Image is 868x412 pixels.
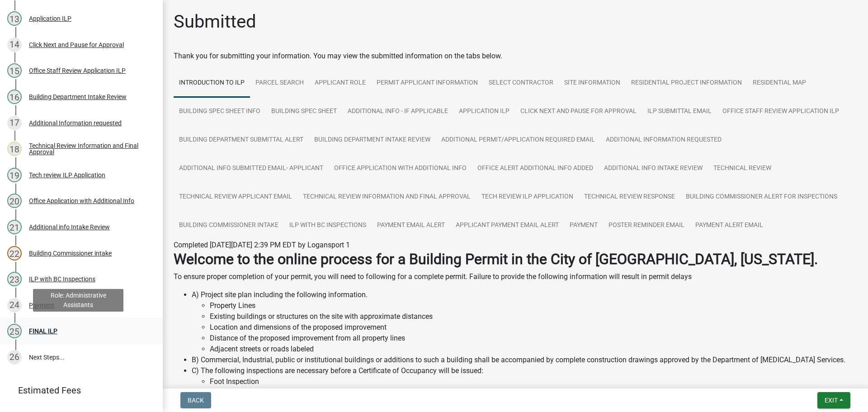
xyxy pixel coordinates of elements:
[33,289,123,312] div: Role: Administrative Assistants
[708,154,777,183] a: Technical Review
[7,194,22,208] div: 20
[29,250,112,256] div: Building Commissioner intake
[29,142,148,155] div: Technical Review Information and Final Approval
[7,142,22,156] div: 18
[174,251,818,268] strong: Welcome to the online process for a Building Permit in the City of [GEOGRAPHIC_DATA], [US_STATE].
[29,94,127,100] div: Building Department Intake Review
[174,51,857,62] div: Thank you for submitting your information. You may view the submitted information on the tabs below.
[210,333,857,344] li: Distance of the proposed improvement from all property lines
[29,67,126,74] div: Office Staff Review Application ILP
[210,300,857,311] li: Property Lines
[29,42,124,48] div: Click Next and Pause for Approval
[174,211,284,240] a: Building Commissioner intake
[29,15,71,22] div: Application ILP
[483,69,559,98] a: Select Contractor
[210,311,857,322] li: Existing buildings or structures on the site with approximate distances
[329,154,472,183] a: Office Application with Additional Info
[599,154,708,183] a: Additional info Intake Review
[436,126,600,155] a: Additional Permit/Application Required Email
[284,211,372,240] a: ILP with BC Inspections
[29,198,134,204] div: Office Application with Additional Info
[564,211,603,240] a: Payment
[7,324,22,338] div: 25
[7,116,22,130] div: 17
[180,392,211,408] button: Back
[210,376,857,387] li: Foot Inspection
[600,126,727,155] a: Additional Information requested
[642,97,717,126] a: ILP Submittal Email
[309,126,436,155] a: Building Department Intake Review
[626,69,747,98] a: Residential Project Information
[174,97,266,126] a: Building spec sheet info
[250,69,309,98] a: Parcel search
[680,183,843,212] a: Building Commissioner Alert for inspections
[29,328,57,334] div: FINAL ILP
[309,69,371,98] a: Applicant Role
[453,97,515,126] a: Application ILP
[372,211,450,240] a: Payment email alert
[717,97,844,126] a: Office Staff Review Application ILP
[7,298,22,313] div: 24
[472,154,599,183] a: Office Alert Additional info added
[7,350,22,365] div: 26
[210,322,857,333] li: Location and dimensions of the proposed improvement
[174,69,250,98] a: Introduction to ILP
[29,224,110,230] div: Additional info Intake Review
[450,211,564,240] a: Applicant Payment email alert
[7,168,22,182] div: 19
[174,241,350,249] span: Completed [DATE][DATE] 2:39 PM EDT by Logansport 1
[579,183,680,212] a: Technical Review Response
[174,183,297,212] a: Technical Review Applicant email
[7,90,22,104] div: 16
[515,97,642,126] a: Click Next and Pause for Approval
[7,38,22,52] div: 14
[476,183,579,212] a: Tech review ILP Application
[29,120,122,126] div: Additional Information requested
[7,63,22,78] div: 15
[174,154,329,183] a: Additional Info Submitted Email- Applicant
[297,183,476,212] a: Technical Review Information and Final Approval
[174,11,256,33] h1: Submitted
[559,69,626,98] a: Site Information
[192,365,857,409] li: C) The following inspections are necessary before a Certificate of Occupancy will be issued:
[174,126,309,155] a: Building Department Submittal Alert
[7,11,22,26] div: 13
[342,97,453,126] a: Additional Info - If Applicable
[747,69,811,98] a: Residential Map
[817,392,850,408] button: Exit
[690,211,769,240] a: Payment Alert Email
[371,69,483,98] a: Permit Applicant Information
[174,271,857,282] p: To ensure proper completion of your permit, you will need to following for a complete permit. Fai...
[192,355,857,365] li: B) Commercial, Industrial, public or institutional buildings or additions to such a building shal...
[192,289,857,355] li: A) Project site plan including the following information.
[7,272,22,286] div: 23
[825,397,838,404] span: Exit
[266,97,342,126] a: Building Spec Sheet
[603,211,690,240] a: Poster Reminder email
[7,220,22,234] div: 21
[29,302,54,308] div: Payment
[29,172,105,178] div: Tech review ILP Application
[7,246,22,260] div: 22
[7,381,148,399] a: Estimated Fees
[188,397,204,404] span: Back
[29,276,95,282] div: ILP with BC Inspections
[210,344,857,355] li: Adjacent streets or roads labeled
